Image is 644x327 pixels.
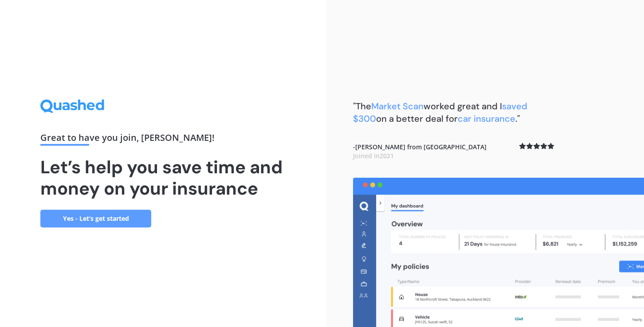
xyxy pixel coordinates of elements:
a: Yes - Let’s get started [40,210,151,227]
b: "The worked great and I on a better deal for ." [353,100,527,124]
h1: Let’s help you save time and money on your insurance [40,156,286,199]
span: car insurance [458,113,515,124]
img: dashboard.webp [353,178,644,327]
b: - [PERSON_NAME] from [GEOGRAPHIC_DATA] [353,143,487,160]
span: Market Scan [371,100,424,112]
span: saved $300 [353,100,527,124]
span: Joined in 2021 [353,152,394,160]
div: Great to have you join , [PERSON_NAME] ! [40,133,286,146]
